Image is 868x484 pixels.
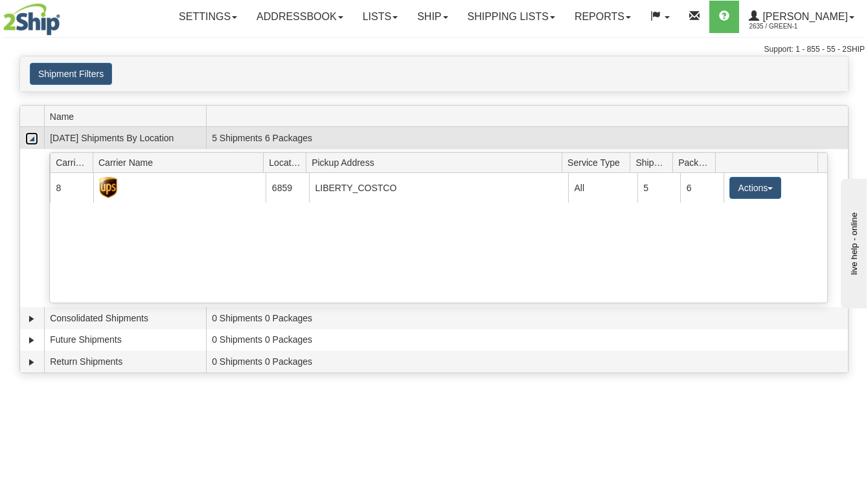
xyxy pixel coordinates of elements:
[206,329,848,351] td: 0 Shipments 0 Packages
[269,152,306,172] span: Location Id
[3,3,60,36] img: logo2635.jpg
[353,1,407,33] a: Lists
[565,1,641,33] a: Reports
[458,1,565,33] a: Shipping lists
[309,173,568,202] td: LIBERTY_COSTCO
[680,173,724,202] td: 6
[312,152,562,172] span: Pickup Address
[247,1,353,33] a: Addressbook
[25,334,38,347] a: Expand
[44,329,206,351] td: Future Shipments
[407,1,457,33] a: Ship
[10,11,120,21] div: live help - online
[568,173,637,202] td: All
[206,351,848,373] td: 0 Shipments 0 Packages
[25,312,38,325] a: Expand
[44,307,206,329] td: Consolidated Shipments
[759,11,848,22] span: [PERSON_NAME]
[25,132,38,145] a: Collapse
[3,44,865,55] div: Support: 1 - 855 - 55 - 2SHIP
[98,152,264,172] span: Carrier Name
[206,127,848,149] td: 5 Shipments 6 Packages
[567,152,630,172] span: Service Type
[739,1,864,33] a: [PERSON_NAME] 2635 / Green-1
[56,152,93,172] span: Carrier Id
[50,173,93,202] td: 8
[678,152,715,172] span: Packages
[99,177,117,198] img: UPS
[25,356,38,369] a: Expand
[729,177,781,199] button: Actions
[838,176,867,308] iframe: chat widget
[635,152,672,172] span: Shipments
[44,351,206,373] td: Return Shipments
[30,63,112,85] button: Shipment Filters
[206,307,848,329] td: 0 Shipments 0 Packages
[44,127,206,149] td: [DATE] Shipments By Location
[169,1,247,33] a: Settings
[50,106,206,126] span: Name
[637,173,681,202] td: 5
[749,20,846,33] span: 2635 / Green-1
[266,173,309,202] td: 6859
